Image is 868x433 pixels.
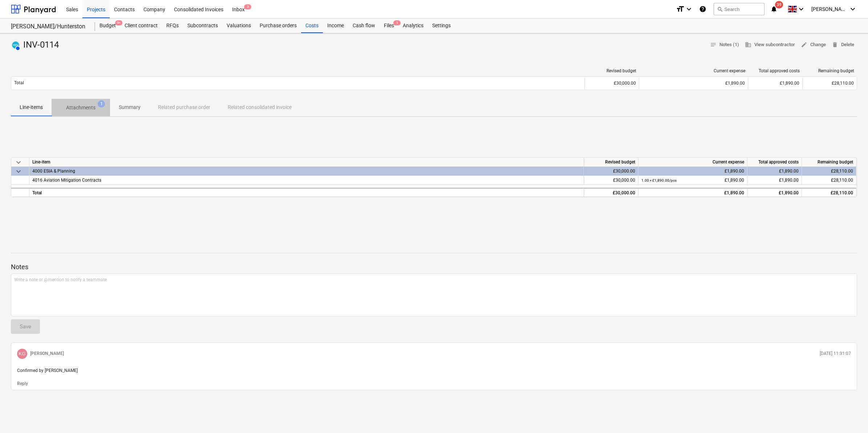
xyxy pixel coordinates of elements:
[802,158,856,167] div: Remaining budget
[779,178,799,183] span: £1,890.00
[11,23,86,31] div: [PERSON_NAME]/Hunterston
[829,39,857,50] button: Delete
[641,167,744,176] div: £1,890.00
[832,41,838,48] span: delete
[95,19,120,33] a: Budget9+
[584,158,638,167] div: Revised budget
[801,41,826,49] span: Change
[676,5,685,13] i: format_size
[775,1,783,8] span: 39
[29,188,584,197] div: Total
[685,5,693,13] i: keyboard_arrow_down
[742,39,798,50] button: View subcontractor
[66,104,96,112] p: Attachments
[745,41,751,48] span: business
[832,398,868,433] iframe: Chat Widget
[641,178,677,182] small: 1.00 × £1,890.00 / pcs
[348,19,380,33] a: Cash flow
[641,176,744,185] div: £1,890.00
[11,39,62,51] div: INV-0114
[255,19,301,33] a: Purchase orders
[798,39,829,50] button: Change
[380,19,398,33] a: Files1
[848,5,857,13] i: keyboard_arrow_down
[802,167,856,176] div: £28,110.00
[20,104,43,111] p: Line-items
[428,19,455,33] a: Settings
[751,68,800,73] div: Total approved costs
[831,178,853,183] span: £28,110.00
[584,167,638,176] div: £30,000.00
[641,189,744,198] div: £1,890.00
[832,41,854,49] span: Delete
[30,351,64,357] p: [PERSON_NAME]
[832,81,854,86] span: £28,110.00
[811,6,848,12] span: [PERSON_NAME]
[119,104,141,111] p: Summary
[32,167,581,175] div: 4000 ESIA & Planning
[380,19,398,33] div: Files
[748,77,802,89] div: £1,890.00
[95,19,120,33] div: Budget
[638,158,747,167] div: Current expense
[717,6,723,12] span: search
[14,80,24,86] p: Total
[707,39,742,50] button: Notes (1)
[32,178,101,183] span: 4016 Aviation Mitigation Contracts
[17,381,28,387] button: Reply
[584,77,639,89] div: £30,000.00
[820,351,851,357] p: [DATE] 11:31:07
[588,68,636,73] div: Revised budget
[183,19,222,33] a: Subcontracts
[222,19,255,33] a: Valuations
[642,68,745,73] div: Current expense
[19,351,26,356] span: KG
[12,41,19,49] img: xero.svg
[745,41,795,49] span: View subcontractor
[14,167,23,176] span: keyboard_arrow_down
[14,158,23,167] span: keyboard_arrow_down
[710,41,717,48] span: notes
[801,41,807,48] span: edit
[323,19,348,33] a: Income
[120,19,162,33] a: Client contract
[11,263,857,271] p: Notes
[115,20,122,25] span: 9+
[11,39,20,51] div: Invoice has been synced with Xero and its status is currently AUTHORISED
[301,19,323,33] a: Costs
[17,349,27,359] div: Kristina Gulevica
[806,68,854,73] div: Remaining budget
[770,5,778,13] i: notifications
[29,158,584,167] div: Line-item
[398,19,428,33] a: Analytics
[802,188,856,197] div: £28,110.00
[710,41,739,49] span: Notes (1)
[393,20,401,25] span: 1
[642,81,745,86] div: £1,890.00
[17,368,78,373] span: Confirmed by [PERSON_NAME]
[714,3,764,15] button: Search
[98,100,105,108] span: 1
[747,188,802,197] div: £1,890.00
[747,167,802,176] div: £1,890.00
[584,188,638,197] div: £30,000.00
[797,5,806,13] i: keyboard_arrow_down
[244,4,251,9] span: 3
[162,19,183,33] a: RFQs
[747,158,802,167] div: Total approved costs
[699,5,706,13] i: Knowledge base
[584,176,638,185] div: £30,000.00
